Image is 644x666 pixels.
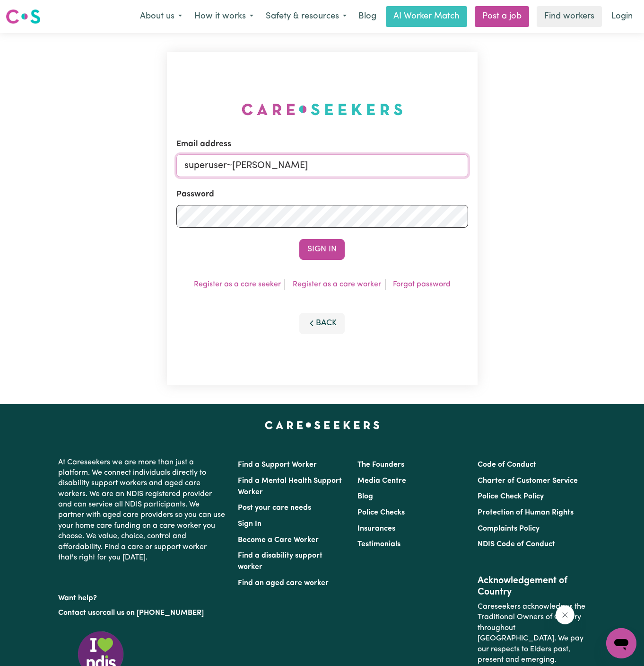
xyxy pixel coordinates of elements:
button: About us [134,7,188,27]
a: Protection of Human Rights [478,509,574,516]
a: NDIS Code of Conduct [478,541,555,548]
a: Careseekers logo [6,6,41,27]
a: Police Check Policy [478,493,544,500]
img: Careseekers logo [6,8,41,25]
a: Find an aged care worker [238,579,329,587]
a: Login [606,6,638,27]
a: Insurances [357,525,395,533]
a: Code of Conduct [478,461,536,469]
p: Want help? [58,589,226,604]
a: Find a disability support worker [238,552,322,571]
a: Contact us [58,609,96,617]
a: Testimonials [357,541,400,548]
a: Register as a care seeker [194,281,281,288]
button: How it works [188,7,260,27]
label: Email address [176,138,231,151]
a: The Founders [357,461,404,469]
a: Find a Support Worker [238,461,317,469]
a: Find workers [537,6,602,27]
iframe: Close message [556,605,574,624]
a: Blog [353,6,382,27]
a: call us on [PHONE_NUMBER] [103,609,204,617]
button: Back [299,313,345,334]
span: Need any help? [6,7,57,14]
a: AI Worker Match [386,6,467,27]
a: Blog [357,493,373,500]
a: Charter of Customer Service [478,477,578,485]
a: Find a Mental Health Support Worker [238,477,342,496]
p: or [58,604,226,622]
a: Complaints Policy [478,525,540,533]
label: Password [176,188,214,201]
a: Register as a care worker [293,281,381,288]
a: Media Centre [357,477,406,485]
a: Forgot password [393,281,451,288]
a: Careseekers home page [265,421,380,429]
button: Sign In [299,239,345,260]
button: Safety & resources [260,7,353,27]
a: Sign In [238,520,261,528]
p: At Careseekers we are more than just a platform. We connect individuals directly to disability su... [58,453,226,567]
a: Become a Care Worker [238,536,319,544]
a: Post a job [475,6,529,27]
a: Post your care needs [238,504,311,512]
iframe: Button to launch messaging window [606,628,636,658]
a: Police Checks [357,509,405,516]
h2: Acknowledgement of Country [478,575,586,598]
input: Email address [176,154,468,177]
